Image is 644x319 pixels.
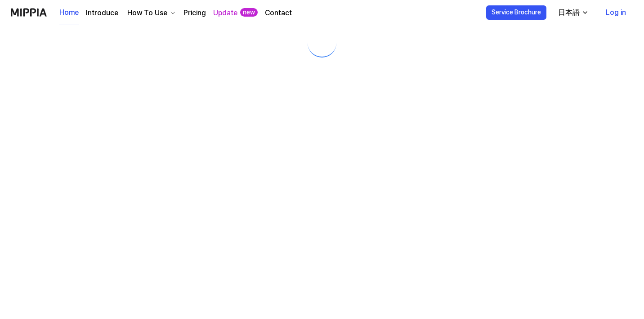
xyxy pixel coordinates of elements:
a: Contact [265,8,292,18]
a: Introduce [86,8,118,18]
a: Pricing [183,8,206,18]
a: Update [213,8,237,18]
button: Service Brochure [486,5,546,20]
button: 日本語 [551,4,594,22]
div: 日本語 [556,7,581,18]
button: How To Use [125,8,176,18]
a: Home [59,0,79,25]
div: How To Use [125,8,169,18]
div: new [240,8,258,17]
